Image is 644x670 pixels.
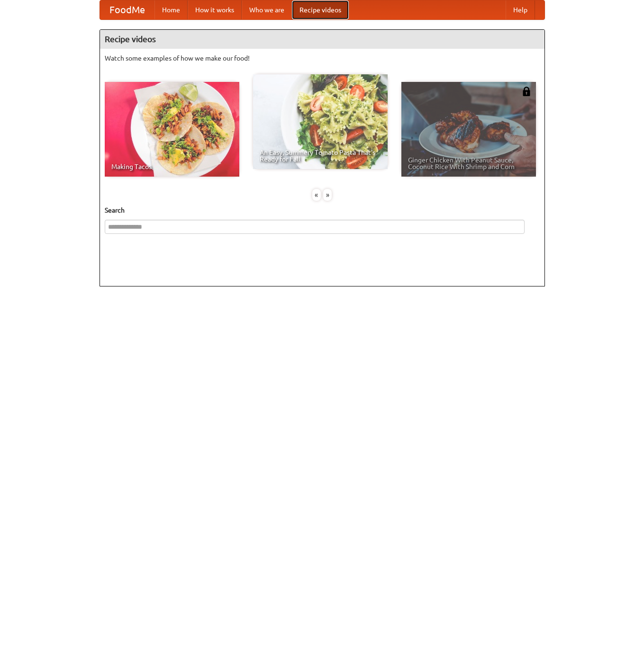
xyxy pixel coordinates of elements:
div: « [312,189,321,201]
h5: Search [105,205,540,215]
p: Watch some examples of how we make our food! [105,54,540,63]
a: Recipe videos [292,0,349,19]
a: FoodMe [100,0,154,19]
a: Who we are [242,0,292,19]
a: An Easy, Summery Tomato Pasta That's Ready for Fall [253,74,388,169]
img: 483408.png [522,87,531,96]
a: Making Tacos [105,82,239,177]
a: Home [154,0,188,19]
a: How it works [188,0,242,19]
div: » [323,189,332,201]
a: Help [506,0,535,19]
span: Making Tacos [111,163,233,170]
h4: Recipe videos [100,30,544,49]
span: An Easy, Summery Tomato Pasta That's Ready for Fall [260,149,381,162]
